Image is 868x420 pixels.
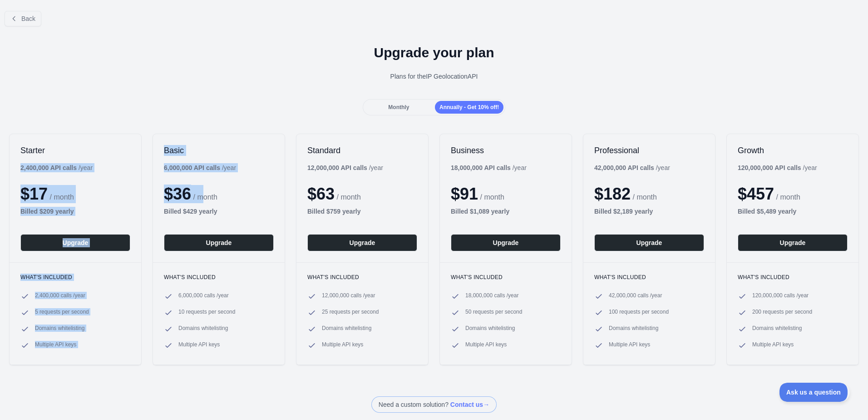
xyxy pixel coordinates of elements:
[594,145,704,156] h2: Professional
[594,164,654,171] b: 42,000,000 API calls
[451,145,561,156] h2: Business
[451,185,478,203] span: $ 91
[594,163,670,172] div: / year
[307,163,383,172] div: / year
[594,185,631,203] span: $ 182
[307,164,367,171] b: 12,000,000 API calls
[779,383,850,402] iframe: Toggle Customer Support
[451,163,527,172] div: / year
[451,164,511,171] b: 18,000,000 API calls
[307,145,417,156] h2: Standard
